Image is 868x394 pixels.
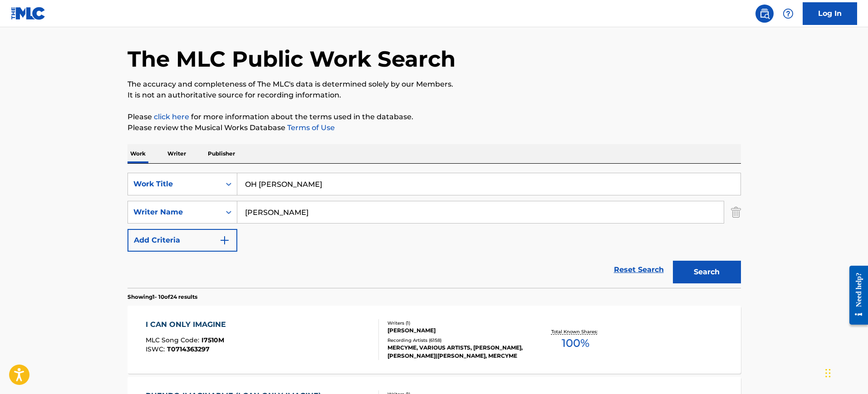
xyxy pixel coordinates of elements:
[755,5,774,23] a: Public Search
[562,335,589,351] span: 100 %
[128,45,456,73] h1: The MLC Public Work Search
[779,5,797,23] div: Help
[843,263,868,328] iframe: Resource Center
[133,179,215,190] div: Work Title
[387,344,525,360] div: MERCYME, VARIOUS ARTISTS, [PERSON_NAME], [PERSON_NAME]|[PERSON_NAME], MERCYME
[146,336,201,344] span: MLC Song Code :
[551,328,600,335] p: Total Known Shares:
[128,112,741,122] p: Please for more information about the terms used in the database.
[128,229,237,252] button: Add Criteria
[219,235,230,246] img: 9d2ae6d4665cec9f34b9.svg
[673,261,741,283] button: Search
[128,79,741,90] p: The accuracy and completeness of The MLC's data is determined solely by our Members.
[387,337,525,344] div: Recording Artists ( 6158 )
[759,8,770,19] img: search
[167,345,210,353] span: T0714363297
[387,320,525,326] div: Writers ( 1 )
[133,207,215,218] div: Writer Name
[387,326,525,335] div: [PERSON_NAME]
[165,144,189,163] p: Writer
[823,350,868,394] iframe: Chat Widget
[803,2,857,25] a: Log In
[783,8,794,19] img: help
[146,345,167,353] span: ISWC :
[128,173,741,288] form: Search Form
[128,122,741,133] p: Please review the Musical Works Database
[205,144,238,163] p: Publisher
[154,112,189,121] a: click here
[11,7,46,20] img: MLC Logo
[128,90,741,101] p: It is not an authoritative source for recording information.
[128,306,741,374] a: I CAN ONLY IMAGINEMLC Song Code:I7510MISWC:T0714363297Writers (1)[PERSON_NAME]Recording Artists (...
[285,123,335,132] a: Terms of Use
[825,360,831,387] div: Drag
[128,144,148,163] p: Work
[609,260,668,280] a: Reset Search
[128,293,197,301] p: Showing 1 - 10 of 24 results
[146,319,230,330] div: I CAN ONLY IMAGINE
[201,336,224,344] span: I7510M
[731,201,741,224] img: Delete Criterion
